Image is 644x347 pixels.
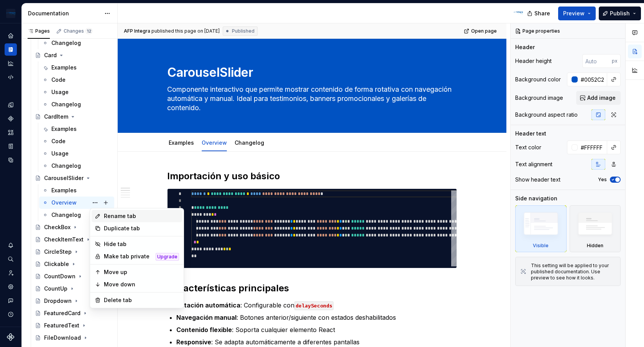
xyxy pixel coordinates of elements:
div: Move up [104,268,179,276]
div: Duplicate tab [104,225,179,232]
div: Hide tab [104,240,179,248]
div: Upgrade [156,253,179,261]
div: Move down [104,281,179,288]
div: Delete tab [104,296,179,304]
div: Rename tab [104,212,179,220]
div: Make tab private [104,253,153,260]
